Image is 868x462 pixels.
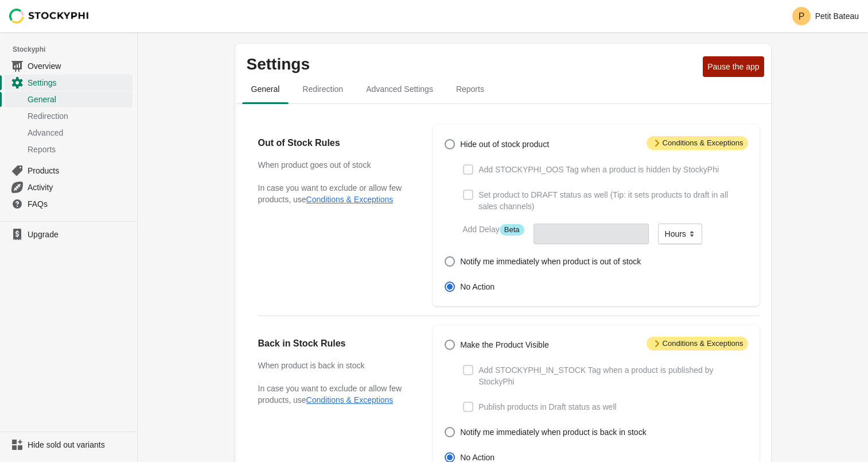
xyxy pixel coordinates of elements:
span: Pause the app [707,62,759,71]
span: Redirection [28,110,130,122]
span: Reports [447,79,493,99]
span: Conditions & Exceptions [647,136,748,150]
span: Notify me immediately when product is back in stock [460,426,646,438]
p: In case you want to exclude or allow few products, use [258,182,410,205]
span: FAQs [28,198,130,210]
p: Petit Bateau [815,11,859,21]
span: Notify me immediately when product is out of stock [460,256,641,267]
a: Overview [5,57,133,74]
a: Activity [5,179,133,195]
p: Settings [247,55,699,74]
span: No Action [460,281,495,292]
span: Make the Product Visible [460,339,549,351]
a: Products [5,162,133,179]
button: Pause the app [703,56,764,77]
span: Stockyphi [13,44,137,55]
a: Reports [5,141,133,157]
a: Hide sold out variants [5,437,133,453]
span: General [28,94,130,105]
button: reports [445,74,496,104]
button: Avatar with initials PPetit Bateau [788,5,863,28]
a: Redirection [5,107,133,124]
button: general [240,74,291,104]
span: Activity [28,182,130,193]
a: FAQs [5,195,133,212]
button: Conditions & Exceptions [306,195,394,204]
span: Hide sold out variants [28,439,130,451]
span: Settings [28,77,130,88]
span: General [242,79,289,99]
a: General [5,91,133,107]
button: redirection [291,74,355,104]
span: Set product to DRAFT status as well (Tip: it sets products to draft in all sales channels) [478,189,748,212]
span: Avatar with initials P [792,7,811,25]
img: Stockyphi [9,9,89,24]
h3: When product goes out of stock [258,159,410,171]
a: Upgrade [5,226,133,242]
p: In case you want to exclude or allow few products, use [258,383,410,406]
span: Upgrade [28,229,130,240]
span: Conditions & Exceptions [647,337,748,351]
span: Overview [28,60,130,72]
span: Advanced [28,127,130,138]
span: Add STOCKYPHI_OOS Tag when a product is hidden by StockyPhi [478,164,719,175]
a: Settings [5,74,133,91]
h2: Back in Stock Rules [258,337,410,351]
span: Redirection [293,79,352,99]
button: Advanced settings [355,74,445,104]
span: Hide out of stock product [460,138,549,150]
label: Add Delay [462,224,524,236]
button: Conditions & Exceptions [306,395,394,405]
span: Products [28,165,130,176]
span: Reports [28,144,130,155]
a: Advanced [5,124,133,141]
span: Add STOCKYPHI_IN_STOCK Tag when a product is published by StockyPhi [478,364,748,387]
span: Advanced Settings [357,79,442,99]
h2: Out of Stock Rules [258,136,410,150]
span: Publish products in Draft status as well [478,401,616,413]
span: Beta [500,224,524,236]
text: P [798,11,804,21]
h3: When product is back in stock [258,360,410,371]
